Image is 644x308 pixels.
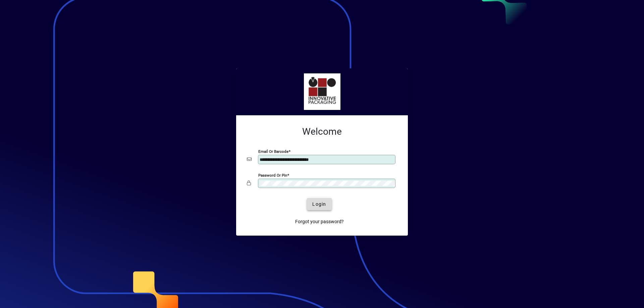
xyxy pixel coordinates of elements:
[292,215,346,228] a: Forgot your password?
[258,173,287,178] mat-label: Password or Pin
[307,198,331,210] button: Login
[258,149,288,154] mat-label: Email or Barcode
[295,218,344,225] span: Forgot your password?
[247,126,397,137] h2: Welcome
[312,201,326,208] span: Login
